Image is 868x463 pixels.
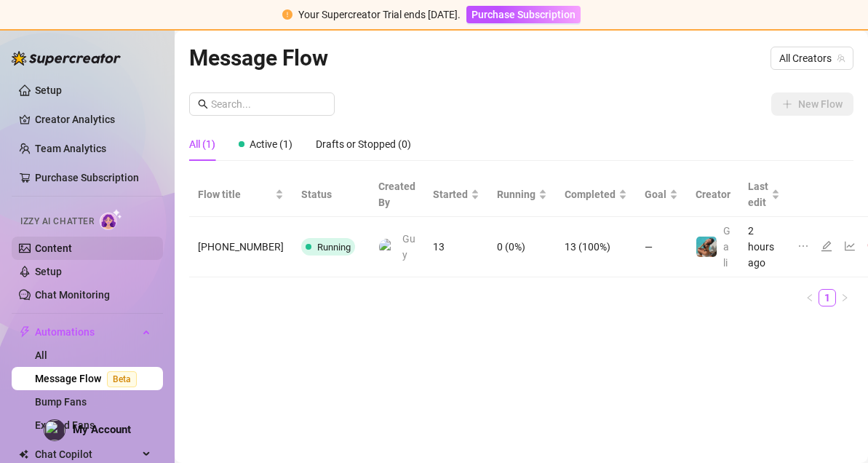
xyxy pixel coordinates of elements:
[35,266,62,277] a: Setup
[402,231,415,263] span: Guy
[12,51,121,66] img: logo-BBDzfeDw.svg
[189,217,292,277] td: [PHONE_NUMBER]
[35,84,62,96] a: Setup
[282,9,292,20] span: exclamation-circle
[739,217,789,277] td: 2 hours ago
[35,143,106,154] a: Team Analytics
[844,240,856,252] span: line-chart
[836,289,853,306] li: Next Page
[35,320,138,344] span: Automations
[20,215,94,229] span: Izzy AI Chatter
[801,289,819,306] button: left
[198,99,208,109] span: search
[189,41,328,75] article: Message Flow
[565,186,616,202] span: Completed
[35,373,143,384] a: Message FlowBeta
[819,290,835,306] a: 1
[779,47,845,69] span: All Creators
[424,173,488,217] th: Started
[801,289,819,306] li: Previous Page
[19,449,28,459] img: Chat Copilot
[250,138,292,150] span: Active (1)
[433,186,468,202] span: Started
[73,423,131,436] span: My Account
[298,9,461,20] span: Your Supercreator Trial ends [DATE].
[35,396,87,408] a: Bump Fans
[35,108,151,131] a: Creator Analytics
[44,420,65,440] img: profilePics%2F3rFGcSoYnvOA5zOBaMjCXNKiOxu1.jpeg
[35,172,139,183] a: Purchase Subscription
[837,54,845,63] span: team
[748,178,768,210] span: Last edit
[466,6,581,23] button: Purchase Subscription
[211,96,326,112] input: Search...
[687,173,739,217] th: Creator
[35,419,95,431] a: Expired Fans
[424,217,488,277] td: 13
[821,240,832,252] span: edit
[819,289,836,306] li: 1
[35,349,47,361] a: All
[317,242,351,253] span: Running
[836,289,853,306] button: right
[19,326,31,338] span: thunderbolt
[370,173,424,217] th: Created By
[35,242,72,254] a: Content
[797,240,809,252] span: ellipsis
[198,186,272,202] span: Flow title
[100,209,122,230] img: AI Chatter
[189,136,215,152] div: All (1)
[379,239,396,256] img: Guy
[189,173,292,217] th: Flow title
[645,186,666,202] span: Goal
[497,186,535,202] span: Running
[556,173,636,217] th: Completed
[739,173,789,217] th: Last edit
[471,9,576,20] span: Purchase Subscription
[107,371,137,387] span: Beta
[840,293,849,302] span: right
[723,225,730,269] span: Gali
[292,173,370,217] th: Status
[35,289,110,301] a: Chat Monitoring
[466,9,581,20] a: Purchase Subscription
[316,136,411,152] div: Drafts or Stopped (0)
[636,217,687,277] td: —
[636,173,687,217] th: Goal
[488,217,556,277] td: 0 (0%)
[556,217,636,277] td: 13 (100%)
[771,92,853,116] button: New Flow
[488,173,556,217] th: Running
[696,237,717,257] img: Gali
[805,293,814,302] span: left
